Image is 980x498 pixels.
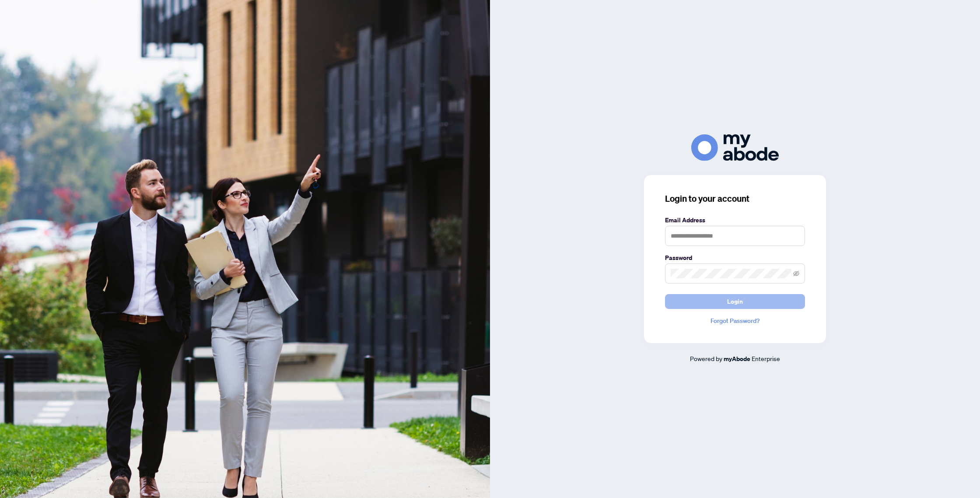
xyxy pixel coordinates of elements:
[665,316,805,326] a: Forgot Password?
[665,294,805,309] button: Login
[727,295,743,309] span: Login
[691,134,779,161] img: ma-logo
[724,354,750,364] a: myAbode
[665,253,805,263] label: Password
[665,215,805,225] label: Email Address
[690,354,722,362] span: Powered by
[793,270,799,277] span: eye-invisible
[665,193,805,205] h3: Login to your account
[752,354,780,362] span: Enterprise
